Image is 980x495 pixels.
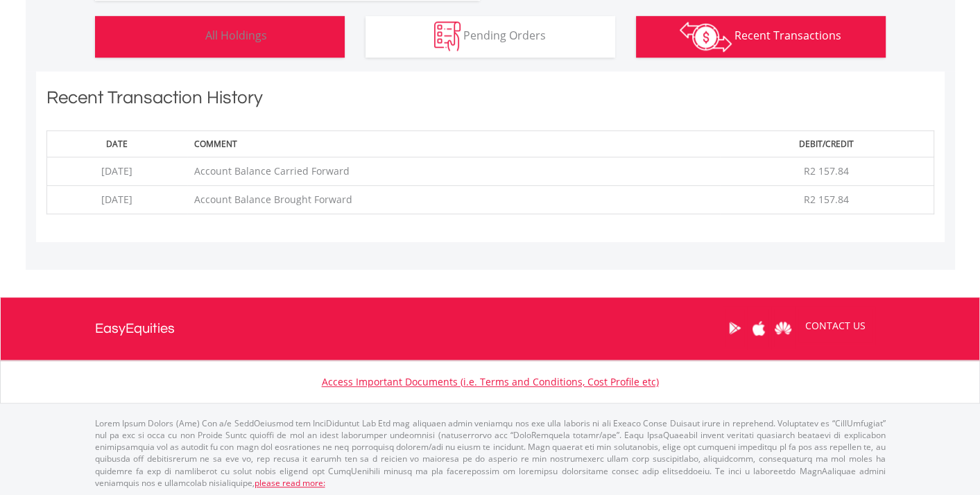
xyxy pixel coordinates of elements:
th: Date [46,130,187,157]
button: All Holdings [95,16,345,58]
td: Account Balance Brought Forward [187,186,720,214]
p: Lorem Ipsum Dolors (Ame) Con a/e SeddOeiusmod tem InciDiduntut Lab Etd mag aliquaen admin veniamq... [95,417,886,489]
button: Pending Orders [366,16,615,58]
a: Google Play [723,306,747,349]
a: Apple [747,306,771,349]
a: Access Important Documents (i.e. Terms and Conditions, Cost Profile etc) [322,375,659,388]
a: EasyEquities [95,297,175,360]
span: Pending Orders [463,28,546,43]
span: Recent Transactions [734,28,841,43]
span: All Holdings [205,28,267,43]
a: CONTACT US [796,306,875,345]
td: Account Balance Carried Forward [187,157,720,186]
th: Debit/Credit [720,130,934,157]
td: [DATE] [46,186,187,214]
td: [DATE] [46,157,187,186]
th: Comment [187,130,720,157]
img: holdings-wht.png [173,21,203,51]
a: please read more: [255,477,325,489]
img: transactions-zar-wht.png [680,21,732,52]
a: Huawei [771,306,796,349]
img: pending_instructions-wht.png [434,21,461,51]
span: R2 157.84 [804,164,849,177]
h1: Recent Transaction History [46,85,934,116]
button: Recent Transactions [636,16,886,58]
span: R2 157.84 [804,193,849,206]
